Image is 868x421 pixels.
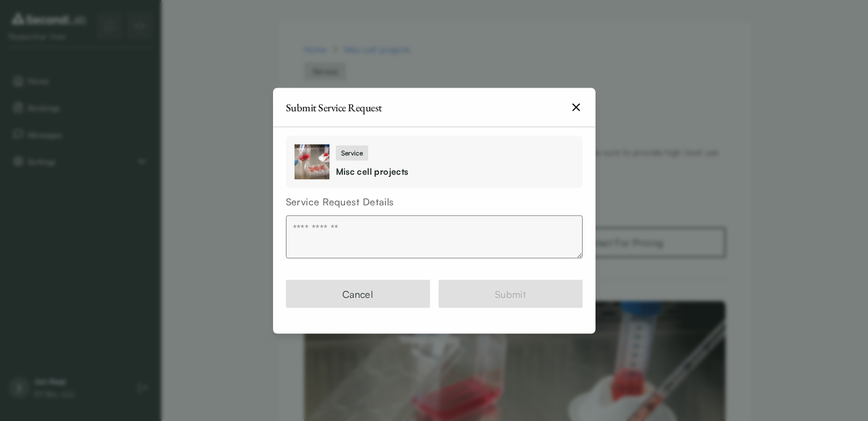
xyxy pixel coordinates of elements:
button: Cancel [286,280,430,308]
h2: Submit Service Request [286,102,382,112]
div: Service Request Details [286,194,583,209]
div: Service [336,146,368,161]
div: Misc cell projects [336,165,408,178]
img: Misc cell projects [295,144,329,179]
